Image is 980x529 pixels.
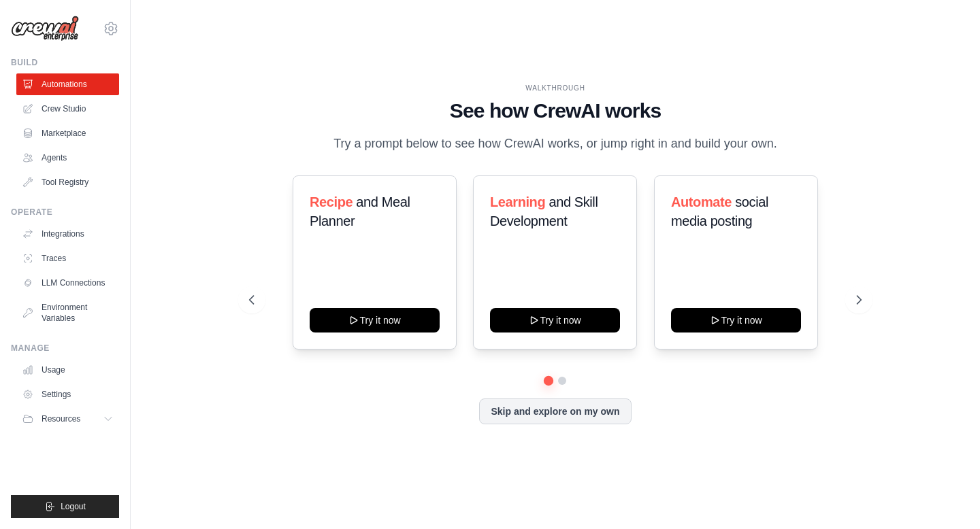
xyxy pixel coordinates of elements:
[61,501,86,512] span: Logout
[671,308,801,332] button: Try it now
[671,194,768,228] span: social media posting
[11,207,119,218] div: Operate
[16,248,119,269] a: Traces
[16,408,119,430] button: Resources
[16,383,119,405] a: Settings
[912,464,980,529] iframe: Chat Widget
[16,296,119,329] a: Environment Variables
[249,83,861,93] div: WALKTHROUGH
[42,413,80,424] span: Resources
[16,98,119,120] a: Crew Studio
[11,495,119,518] button: Logout
[11,57,119,68] div: Build
[16,272,119,294] a: LLM Connections
[310,194,353,209] span: Recipe
[490,308,620,332] button: Try it now
[249,99,861,123] h1: See how CrewAI works
[490,194,545,209] span: Learning
[16,171,119,193] a: Tool Registry
[11,16,79,41] img: Logo
[16,223,119,245] a: Integrations
[479,398,631,424] button: Skip and explore on my own
[16,122,119,144] a: Marketplace
[310,194,410,228] span: and Meal Planner
[16,147,119,169] a: Agents
[16,73,119,95] a: Automations
[327,134,784,154] p: Try a prompt below to see how CrewAI works, or jump right in and build your own.
[11,343,119,354] div: Manage
[16,359,119,381] a: Usage
[310,308,440,332] button: Try it now
[671,194,732,209] span: Automate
